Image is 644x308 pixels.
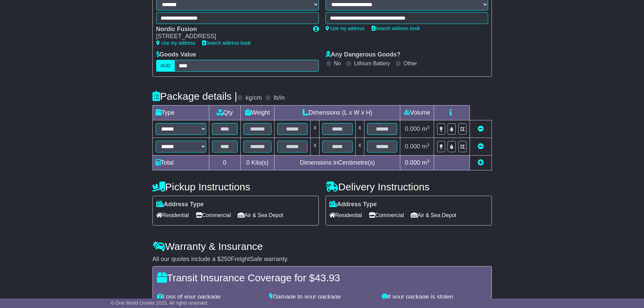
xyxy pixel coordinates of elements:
span: m [422,143,430,150]
label: AUD [156,60,175,72]
a: Use my address [156,40,195,46]
span: Residential [329,210,362,220]
a: Search address book [202,40,251,46]
label: Address Type [156,201,204,208]
h4: Transit Insurance Coverage for $ [157,272,487,283]
td: x [311,120,319,138]
span: © One World Courier 2025. All rights reserved. [111,300,209,306]
td: 0 [209,156,240,170]
h4: Pickup Instructions [152,181,319,192]
td: Type [152,105,209,120]
label: kg/cm [245,94,262,102]
label: No [334,60,341,67]
td: x [355,120,364,138]
div: [STREET_ADDRESS] [156,33,306,40]
h4: Warranty & Insurance [152,241,492,252]
a: Remove this item [478,143,484,150]
span: m [422,159,430,166]
div: Loss of your package [153,293,266,301]
label: Goods Value [156,51,196,58]
td: x [355,138,364,156]
span: 0.000 [405,125,420,132]
label: lb/in [273,94,285,102]
div: Damage to your package [266,293,378,301]
td: x [311,138,319,156]
td: Kilo(s) [240,156,275,170]
label: Lithium Battery [354,60,390,67]
h4: Delivery Instructions [326,181,492,192]
td: Dimensions in Centimetre(s) [275,156,400,170]
a: Remove this item [478,125,484,132]
label: Address Type [329,201,377,208]
a: Search address book [372,26,420,31]
span: 250 [221,256,231,262]
div: All our quotes include a $ FreightSafe warranty. [152,256,492,263]
span: Air & Sea Depot [238,210,283,220]
div: Nordic Fusion [156,26,306,33]
td: Total [152,156,209,170]
span: m [422,125,430,132]
span: Residential [156,210,189,220]
sup: 3 [427,159,430,164]
span: 43.93 [315,272,340,283]
span: 0.000 [405,143,420,150]
label: Other [404,60,417,67]
div: If your package is stolen [378,293,491,301]
span: Commercial [369,210,404,220]
a: Use my address [326,26,365,31]
td: Qty [209,105,240,120]
span: Commercial [196,210,231,220]
label: Any Dangerous Goods? [326,51,401,58]
span: 0 [246,159,249,166]
td: Weight [240,105,275,120]
span: 0.000 [405,159,420,166]
span: Air & Sea Depot [411,210,456,220]
sup: 3 [427,142,430,147]
sup: 3 [427,125,430,130]
h4: Package details | [152,91,237,102]
td: Dimensions (L x W x H) [275,105,400,120]
td: Volume [400,105,434,120]
a: Add new item [478,159,484,166]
